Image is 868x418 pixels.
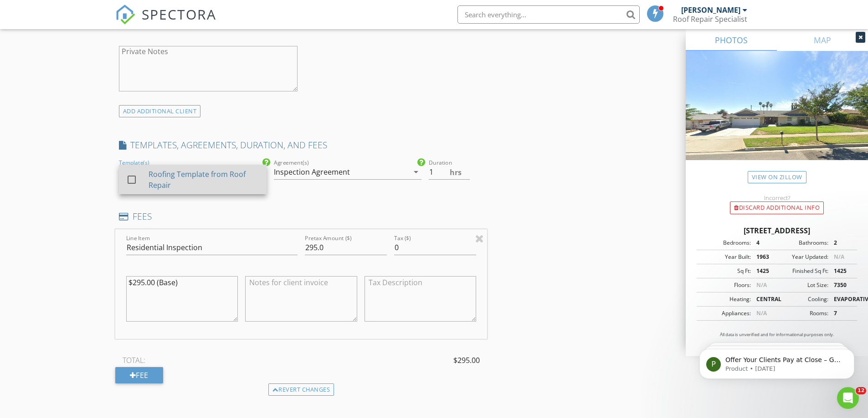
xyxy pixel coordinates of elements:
span: $295.00 [453,355,480,366]
span: 12 [856,387,866,394]
div: Rooms: [777,309,828,317]
div: Finished Sq Ft: [777,267,828,275]
div: ADD ADDITIONAL client [119,105,201,117]
div: Year Updated: [777,253,828,261]
i: arrow_drop_down [411,166,421,177]
span: hrs [450,169,462,176]
img: streetview [686,51,868,182]
span: N/A [756,309,767,317]
div: Heating: [699,295,751,303]
div: 1963 [751,253,777,261]
div: Incorrect? [686,194,868,201]
div: [PERSON_NAME] [681,5,740,15]
div: CENTRAL [751,295,777,303]
div: 1425 [751,267,777,275]
div: Roofing Template from Roof Repair [148,169,259,191]
div: Floors: [699,281,751,289]
div: 2 [828,239,854,247]
div: Appliances: [699,309,751,317]
span: N/A [756,281,767,289]
div: Sq Ft: [699,267,751,275]
span: N/A [834,253,844,261]
div: 7 [828,309,854,317]
input: Search everything... [457,5,640,24]
div: [STREET_ADDRESS] [697,225,857,236]
div: Year Built: [699,253,751,261]
div: Inspection Agreement [274,168,350,176]
div: 4 [751,239,777,247]
div: Bedrooms: [699,239,751,247]
span: TOTAL: [123,355,145,366]
div: Revert changes [268,383,334,396]
div: EVAPORATIVE [828,295,854,303]
a: View on Zillow [748,171,806,183]
input: 0.0 [429,165,470,180]
img: The Best Home Inspection Software - Spectora [115,5,135,25]
div: Fee [115,367,163,383]
div: Cooling: [777,295,828,303]
div: 1425 [828,267,854,275]
div: Bathrooms: [777,239,828,247]
span: SPECTORA [142,5,216,24]
h4: FEES [119,211,484,222]
div: Roof Repair Specialist [673,15,747,24]
div: Lot Size: [777,281,828,289]
a: PHOTOS [686,29,777,51]
div: Discard Additional info [730,201,824,214]
div: 7350 [828,281,854,289]
iframe: Intercom live chat [837,387,859,409]
h4: TEMPLATES, AGREEMENTS, DURATION, AND FEES [119,139,484,151]
iframe: Intercom notifications message [686,330,868,393]
a: SPECTORA [115,12,216,31]
a: MAP [777,29,868,51]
